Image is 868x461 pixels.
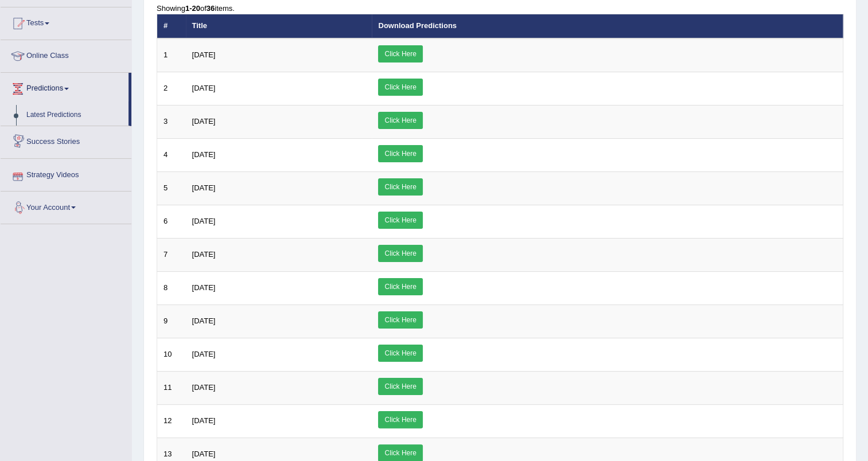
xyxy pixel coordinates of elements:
td: 2 [157,72,186,105]
a: Click Here [378,79,422,96]
span: [DATE] [192,450,216,458]
td: 1 [157,38,186,72]
span: [DATE] [192,317,216,325]
span: [DATE] [192,117,216,126]
a: Click Here [378,245,422,262]
td: 8 [157,271,186,304]
span: [DATE] [192,84,216,92]
span: [DATE] [192,350,216,358]
td: 9 [157,304,186,338]
a: Click Here [378,178,422,196]
div: Showing of items. [157,3,843,14]
a: Click Here [378,378,422,395]
a: Click Here [378,212,422,229]
th: # [157,14,186,38]
td: 7 [157,238,186,271]
a: Click Here [378,311,422,329]
a: Click Here [378,345,422,362]
td: 4 [157,138,186,171]
a: Click Here [378,411,422,428]
span: [DATE] [192,416,216,425]
a: Latest Predictions [21,105,129,126]
span: [DATE] [192,183,216,192]
span: [DATE] [192,283,216,292]
a: Predictions [1,73,129,101]
a: Click Here [378,278,422,295]
b: 36 [207,4,215,13]
a: Click Here [378,112,422,129]
a: Click Here [378,145,422,162]
span: [DATE] [192,50,216,59]
td: 6 [157,205,186,238]
th: Title [186,14,372,38]
a: Strategy Videos [1,159,131,187]
b: 1-20 [185,4,200,13]
span: [DATE] [192,383,216,392]
a: Click Here [378,45,422,62]
span: [DATE] [192,250,216,259]
a: Success Stories [1,126,131,155]
span: [DATE] [192,150,216,159]
th: Download Predictions [372,14,843,38]
td: 5 [157,171,186,205]
a: Tests [1,7,131,36]
a: Online Class [1,40,131,69]
td: 10 [157,338,186,371]
td: 11 [157,371,186,404]
td: 12 [157,404,186,437]
span: [DATE] [192,217,216,225]
td: 3 [157,105,186,138]
a: Your Account [1,192,131,220]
